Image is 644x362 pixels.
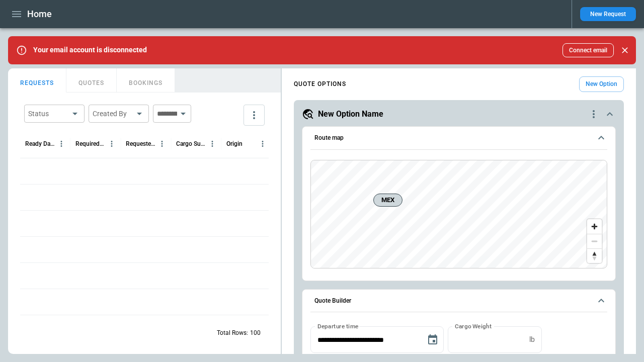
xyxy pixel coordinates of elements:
button: Zoom out [587,234,602,248]
h6: Quote Builder [314,298,351,304]
canvas: Map [311,160,607,268]
button: more [244,105,265,126]
div: Origin [226,140,243,147]
label: Cargo Weight [455,322,492,330]
button: Ready Date & Time (UTC+03:00) column menu [55,137,68,150]
button: Cargo Summary column menu [206,137,219,150]
button: New Option Namequote-option-actions [302,108,616,120]
button: BOOKINGS [117,68,175,93]
button: Choose date, selected date is Aug 20, 2025 [423,330,443,350]
button: Route map [310,127,607,150]
button: Origin column menu [256,137,269,150]
button: Required Date & Time (UTC+03:00) column menu [105,137,118,150]
p: Total Rows: [217,329,248,337]
button: Zoom in [587,219,602,234]
div: dismiss [618,39,632,61]
h1: Home [27,8,52,20]
p: 100 [250,329,261,337]
button: Connect email [562,43,614,57]
button: Reset bearing to north [587,248,602,263]
p: lb [529,335,535,344]
div: Cargo Summary [176,140,206,147]
span: MEX [378,195,398,205]
button: QUOTES [66,68,117,93]
h4: QUOTE OPTIONS [294,82,346,86]
button: New Request [580,7,636,21]
h5: New Option Name [318,109,383,120]
div: Route map [310,160,607,268]
button: Close [618,43,632,57]
button: Quote Builder [310,290,607,313]
div: Ready Date & Time (UTC+03:00) [25,140,55,147]
button: Requested Route column menu [155,137,169,150]
div: quote-option-actions [588,108,600,120]
div: Status [28,109,68,119]
p: Your email account is disconnected [33,46,147,54]
div: Requested Route [126,140,155,147]
div: Required Date & Time (UTC+03:00) [75,140,105,147]
h6: Route map [314,135,344,141]
label: Departure time [317,322,359,330]
div: Created By [93,109,133,119]
button: REQUESTS [8,68,66,93]
button: New Option [579,76,624,92]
